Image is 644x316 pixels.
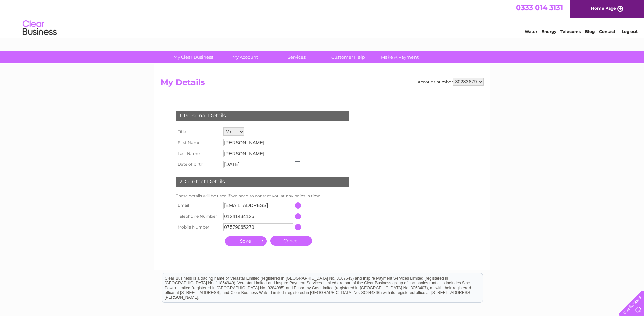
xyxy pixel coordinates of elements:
[162,4,483,33] div: Clear Business is a trading name of Verastar Limited (registered in [GEOGRAPHIC_DATA] No. 3667643...
[372,51,428,63] a: Make A Payment
[269,51,325,63] a: Services
[225,236,267,246] input: Submit
[320,51,376,63] a: Customer Help
[174,200,222,211] th: Email
[295,161,300,166] img: ...
[418,78,484,86] div: Account number
[560,29,581,34] a: Telecoms
[270,236,312,246] a: Cancel
[174,148,222,159] th: Last Name
[295,213,301,219] input: Information
[525,29,537,34] a: Water
[22,18,57,38] img: logo.png
[174,222,222,233] th: Mobile Number
[165,51,221,63] a: My Clear Business
[295,224,301,230] input: Information
[622,29,638,34] a: Log out
[295,202,301,209] input: Information
[217,51,273,63] a: My Account
[541,29,556,34] a: Energy
[174,126,222,137] th: Title
[174,137,222,148] th: First Name
[516,3,563,12] a: 0333 014 3131
[161,78,484,91] h2: My Details
[174,211,222,222] th: Telephone Number
[176,177,349,187] div: 2. Contact Details
[174,192,351,200] td: These details will be used if we need to contact you at any point in time.
[585,29,595,34] a: Blog
[174,159,222,170] th: Date of birth
[599,29,615,34] a: Contact
[176,111,349,121] div: 1. Personal Details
